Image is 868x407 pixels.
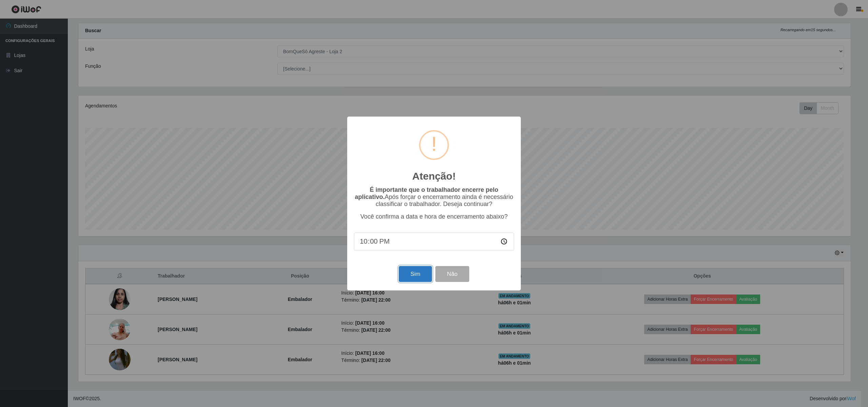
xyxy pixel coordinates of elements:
[355,186,498,200] b: É importante que o trabalhador encerre pelo aplicativo.
[412,170,456,182] h2: Atenção!
[435,266,469,282] button: Não
[354,186,514,208] p: Após forçar o encerramento ainda é necessário classificar o trabalhador. Deseja continuar?
[354,213,514,220] p: Você confirma a data e hora de encerramento abaixo?
[399,266,432,282] button: Sim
